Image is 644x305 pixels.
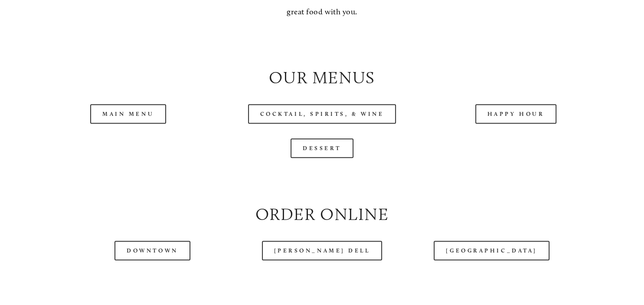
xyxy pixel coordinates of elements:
[262,241,382,260] a: [PERSON_NAME] Dell
[39,66,605,89] h2: Our Menus
[291,138,353,158] a: Dessert
[248,104,396,124] a: Cocktail, Spirits, & Wine
[475,104,557,124] a: Happy Hour
[114,241,190,260] a: Downtown
[90,104,166,124] a: Main Menu
[434,241,549,260] a: [GEOGRAPHIC_DATA]
[39,202,605,226] h2: Order Online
